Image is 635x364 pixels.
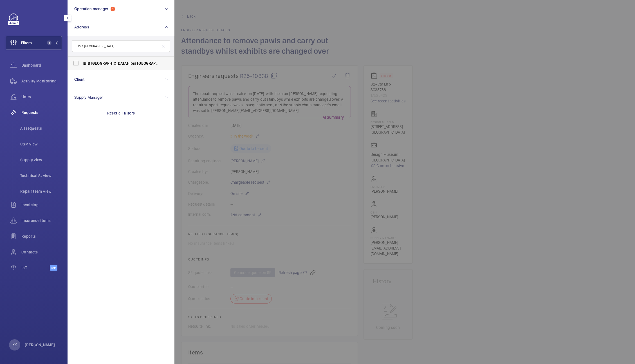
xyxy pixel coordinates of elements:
span: Repair team view [20,188,62,194]
span: Beta [50,265,57,271]
span: Insurance items [21,218,62,223]
span: Dashboard [21,62,62,68]
span: Reports [21,233,62,239]
span: Activity Monitoring [21,78,62,84]
span: IoT [21,265,50,271]
span: Filters [21,40,32,46]
span: Contacts [21,249,62,255]
span: All requests [20,125,62,131]
button: Filters1 [6,36,62,50]
span: Invoicing [21,202,62,208]
span: Units [21,94,62,100]
span: Technical S. view [20,173,62,178]
p: [PERSON_NAME] [25,342,55,348]
span: 1 [47,41,51,45]
span: Requests [21,110,62,115]
span: Supply view [20,157,62,163]
p: KK [12,342,17,348]
span: CSM view [20,141,62,147]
